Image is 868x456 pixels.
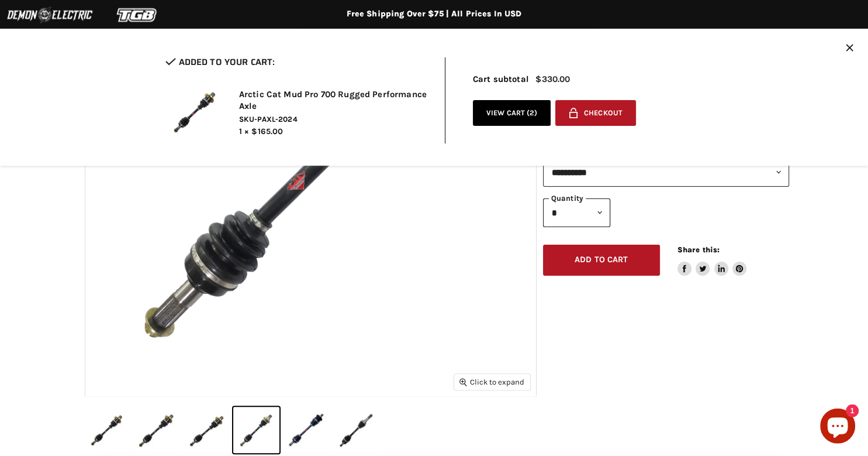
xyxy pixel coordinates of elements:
[84,407,130,453] button: Arctic Cat Mud Pro 700 Rugged Performance Axle thumbnail
[543,198,610,227] select: Quantity
[473,100,551,126] a: View cart (2)
[584,109,623,118] span: Checkout
[535,74,570,84] span: $330.00
[543,158,790,187] select: keys
[251,126,283,136] span: $165.00
[239,89,427,112] h2: Arctic Cat Mud Pro 700 Rugged Performance Axle
[846,44,853,54] button: Close
[239,114,427,125] span: SKU-PAXL-2024
[817,409,859,447] inbox-online-store-chat: Shopify online store chat
[555,100,636,126] button: Checkout
[94,4,181,26] img: TGB Logo 2
[551,100,636,131] form: cart checkout
[239,126,249,136] span: 1 ×
[677,245,720,254] span: Share this:
[233,407,279,453] button: Arctic Cat Mud Pro 700 Rugged Performance Axle thumbnail
[165,83,224,141] img: Arctic Cat Mud Pro 700 Rugged Performance Axle
[165,57,427,67] h2: Added to your cart:
[575,255,628,265] span: Add to cart
[6,4,94,26] img: Demon Electric Logo 2
[530,108,534,117] span: 2
[543,245,660,276] button: Add to cart
[184,407,230,453] button: Arctic Cat Mud Pro 700 Rugged Performance Axle thumbnail
[454,374,530,390] button: Click to expand
[473,74,529,84] span: Cart subtotal
[134,407,180,453] button: Arctic Cat Mud Pro 700 Rugged Performance Axle thumbnail
[677,245,747,276] aside: Share this:
[333,407,379,453] button: Arctic Cat Mud Pro 700 Rugged Performance Axle thumbnail
[283,407,329,453] button: Arctic Cat Mud Pro 700 Rugged Performance Axle thumbnail
[459,378,524,386] span: Click to expand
